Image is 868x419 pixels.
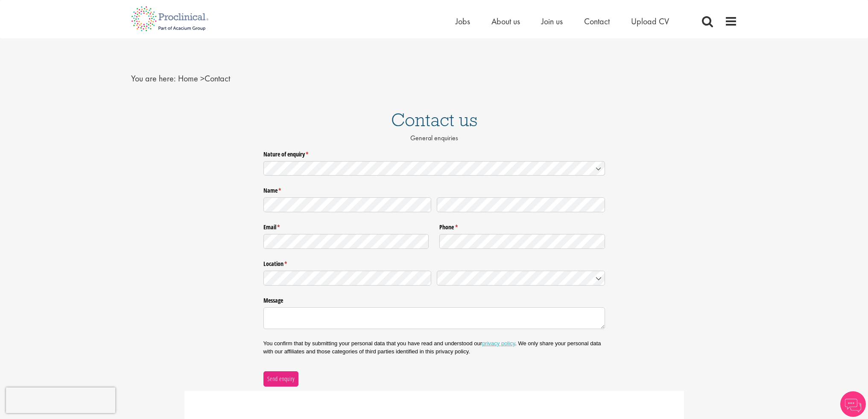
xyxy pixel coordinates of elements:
[263,371,298,387] button: Send enquiry
[437,271,605,286] input: Country
[263,197,432,212] input: First
[482,340,515,347] a: privacy policy
[263,147,605,158] label: Nature of enquiry
[541,16,563,27] a: Join us
[263,294,605,305] label: Message
[263,184,605,195] legend: Name
[840,391,866,417] img: Chatbot
[267,374,295,384] span: Send enquiry
[178,73,198,84] a: breadcrumb link to Home
[263,257,605,268] legend: Location
[491,16,520,27] a: About us
[437,197,605,212] input: Last
[584,16,610,27] a: Contact
[178,73,230,84] span: Contact
[263,220,429,231] label: Email
[200,73,205,84] span: >
[6,387,115,413] iframe: reCAPTCHA
[263,271,432,286] input: State / Province / Region
[631,16,669,27] a: Upload CV
[131,73,176,84] span: You are here:
[456,16,470,27] a: Jobs
[263,340,605,355] p: You confirm that by submitting your personal data that you have read and understood our . We only...
[439,220,605,231] label: Phone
